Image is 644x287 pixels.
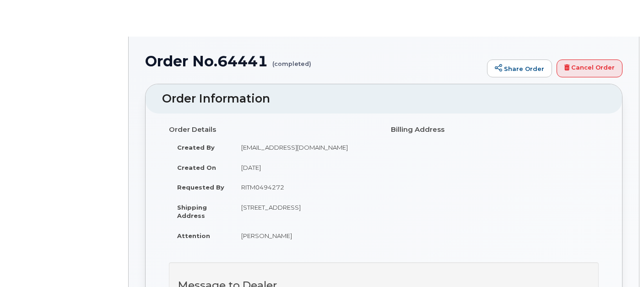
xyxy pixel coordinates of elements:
[557,60,622,78] a: Cancel Order
[233,177,377,197] td: RITM0494272
[177,144,215,151] strong: Created By
[177,164,216,171] strong: Created On
[391,126,599,134] h4: Billing Address
[145,53,482,69] h1: Order No.64441
[233,137,377,157] td: [EMAIL_ADDRESS][DOMAIN_NAME]
[233,157,377,178] td: [DATE]
[177,232,210,239] strong: Attention
[487,60,552,78] a: Share Order
[233,226,377,246] td: [PERSON_NAME]
[177,204,207,220] strong: Shipping Address
[177,184,224,191] strong: Requested By
[233,197,377,226] td: [STREET_ADDRESS]
[162,92,606,105] h2: Order Information
[169,126,377,134] h4: Order Details
[272,53,311,67] small: (completed)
